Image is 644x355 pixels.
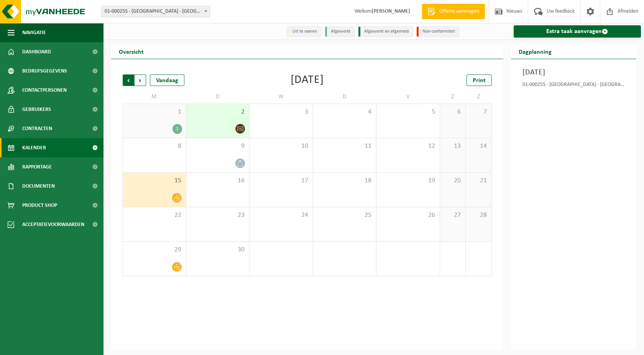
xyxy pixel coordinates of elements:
span: Contracten [22,119,52,138]
span: 6 [444,108,462,116]
span: Dashboard [22,42,51,61]
span: 7 [470,108,487,116]
li: Afgewerkt [325,26,355,37]
span: 19 [380,177,436,185]
span: 11 [317,142,373,150]
span: Offerte aanvragen [437,8,481,15]
span: 10 [253,142,309,150]
span: 3 [253,108,309,116]
td: W [250,90,313,104]
li: Uit te voeren [287,26,321,37]
span: 16 [190,177,246,185]
span: Product Shop [22,196,57,215]
span: Navigatie [22,23,46,42]
a: Offerte aanvragen [422,4,485,19]
span: 9 [190,142,246,150]
h3: [DATE] [522,67,625,78]
li: Afgewerkt en afgemeld [358,26,413,37]
span: 4 [317,108,373,116]
span: 18 [317,177,373,185]
span: 24 [253,211,309,220]
span: Contactpersonen [22,81,67,100]
td: D [313,90,377,104]
span: 01-000255 - GELDHOF HOUT NV - MOORSLEDE [101,6,210,17]
span: 8 [127,142,182,150]
h2: Dagplanning [511,44,559,59]
div: 01-000255 - [GEOGRAPHIC_DATA] - [GEOGRAPHIC_DATA] [522,82,625,90]
span: Documenten [22,177,55,196]
div: [DATE] [291,74,324,86]
span: Rapportage [22,157,52,177]
td: M [123,90,186,104]
span: Bedrijfsgegevens [22,61,67,81]
td: Z [440,90,466,104]
span: 21 [470,177,487,185]
td: Z [466,90,491,104]
span: 14 [470,142,487,150]
strong: [PERSON_NAME] [372,8,410,14]
span: 27 [444,211,462,220]
a: Print [467,74,492,86]
span: Kalender [22,138,46,157]
span: 29 [127,246,182,254]
td: D [186,90,250,104]
span: 1 [127,108,182,116]
span: Gebruikers [22,100,51,119]
span: 17 [253,177,309,185]
div: Vandaag [150,74,184,86]
a: Extra taak aanvragen [514,25,641,38]
div: 1 [172,124,182,134]
span: 13 [444,142,462,150]
span: Vorige [123,74,134,86]
span: 01-000255 - GELDHOF HOUT NV - MOORSLEDE [102,6,210,17]
span: 28 [470,211,487,220]
span: 15 [127,177,182,185]
span: 20 [444,177,462,185]
span: Volgende [135,74,146,86]
span: 2 [190,108,246,116]
span: Print [473,78,486,84]
span: 5 [380,108,436,116]
span: 30 [190,246,246,254]
td: V [376,90,440,104]
li: Non-conformiteit [417,26,459,37]
h2: Overzicht [111,44,151,59]
span: Acceptatievoorwaarden [22,215,84,234]
span: 12 [380,142,436,150]
span: 26 [380,211,436,220]
span: 22 [127,211,182,220]
span: 23 [190,211,246,220]
span: 25 [317,211,373,220]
